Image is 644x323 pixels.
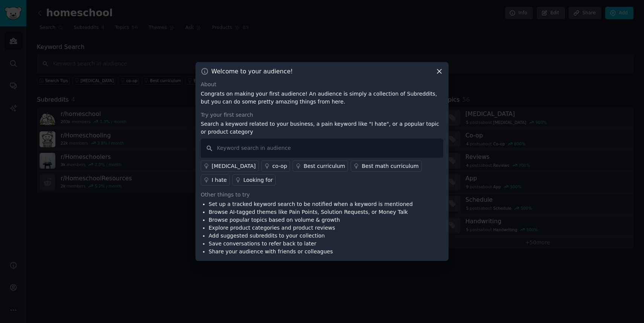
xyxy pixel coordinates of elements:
[209,232,413,240] li: Add suggested subreddits to your collection
[201,191,443,199] div: Other things to try
[212,162,256,170] div: [MEDICAL_DATA]
[293,160,348,172] a: Best curriculum
[362,162,418,170] div: Best math curriculum
[261,160,290,172] a: co-op
[209,200,413,208] li: Set up a tracked keyword search to be notified when a keyword is mentioned
[201,160,259,172] a: [MEDICAL_DATA]
[232,174,276,186] a: Looking for
[272,162,287,170] div: co-op
[243,176,273,184] div: Looking for
[209,248,413,256] li: Share your audience with friends or colleagues
[201,120,443,136] p: Search a keyword related to your business, a pain keyword like "I hate", or a popular topic or pr...
[351,160,421,172] a: Best math curriculum
[304,162,345,170] div: Best curriculum
[201,81,443,88] div: About
[212,176,227,184] div: I hate
[201,111,443,119] div: Try your first search
[201,139,443,158] input: Keyword search in audience
[201,90,443,106] p: Congrats on making your first audience! An audience is simply a collection of Subreddits, but you...
[209,208,413,216] li: Browse AI-tagged themes like Pain Points, Solution Requests, or Money Talk
[209,224,413,232] li: Explore product categories and product reviews
[201,174,230,186] a: I hate
[211,67,293,75] h3: Welcome to your audience!
[209,240,413,248] li: Save conversations to refer back to later
[209,216,413,224] li: Browse popular topics based on volume & growth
